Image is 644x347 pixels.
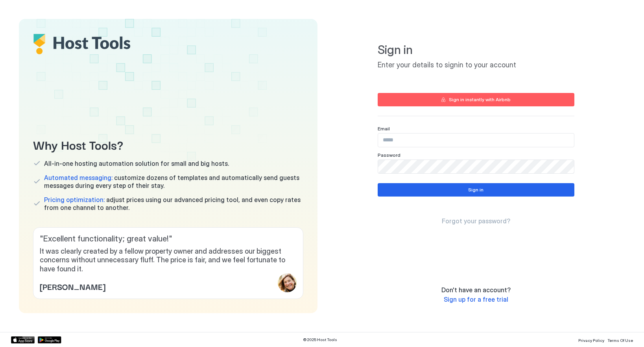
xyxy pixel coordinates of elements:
a: Terms Of Use [607,336,633,344]
div: Sign in instantly with Airbnb [449,96,511,103]
span: Sign up for a free trial [444,295,508,303]
a: App Store [11,336,35,343]
span: Terms Of Use [607,338,633,343]
span: [PERSON_NAME] [40,280,105,292]
span: It was clearly created by a fellow property owner and addresses our biggest concerns without unne... [40,247,297,274]
div: profile [278,273,297,292]
span: Sign in [378,43,574,58]
input: Input Field [378,160,574,173]
span: All-in-one hosting automation solution for small and big hosts. [44,160,229,167]
span: customize dozens of templates and automatically send guests messages during every step of their s... [44,174,303,189]
span: Enter your details to signin to your account [378,61,574,70]
a: Forgot your password? [442,217,510,225]
button: Sign in [378,183,574,197]
a: Privacy Policy [578,336,604,344]
span: Don't have an account? [441,286,511,294]
span: Forgot your password? [442,217,510,225]
span: Email [378,126,390,132]
input: Input Field [378,134,574,147]
span: " Excellent functionality; great value! " [40,234,297,244]
div: Sign in [468,186,483,193]
a: Google Play Store [38,336,61,343]
span: Why Host Tools? [33,135,303,153]
a: Sign up for a free trial [444,295,508,304]
span: Automated messaging: [44,174,113,182]
button: Sign in instantly with Airbnb [378,93,574,106]
span: © 2025 Host Tools [303,337,337,342]
span: Pricing optimization: [44,196,105,204]
span: adjust prices using our advanced pricing tool, and even copy rates from one channel to another. [44,196,303,212]
span: Privacy Policy [578,338,604,343]
span: Password [378,152,400,158]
